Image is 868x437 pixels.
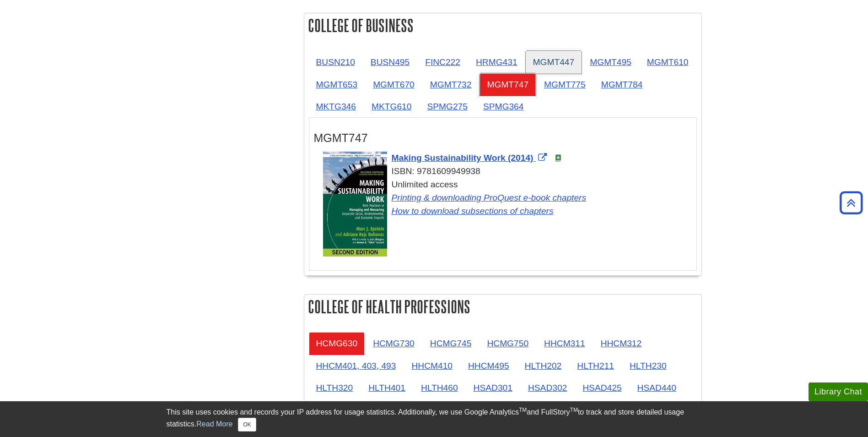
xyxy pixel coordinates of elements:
a: HCMG730 [366,332,422,355]
a: HLTH401 [361,377,413,399]
sup: TM [519,407,527,413]
a: HHCM312 [593,332,649,355]
a: MKTG610 [364,95,419,118]
a: MGMT653 [309,73,365,96]
a: HHCM410 [404,355,460,377]
a: MGMT747 [480,73,536,96]
a: Link opens in new window [392,153,549,163]
a: HLTH211 [570,355,621,377]
a: NRPY725 [468,399,521,421]
button: Close [238,418,256,432]
a: HHCM495 [461,355,517,377]
h2: College of Business [304,13,701,38]
a: Link opens in new window [392,193,587,202]
button: Library Chat [809,382,868,401]
img: e-Book [555,154,562,162]
a: HSAD301 [466,377,520,399]
a: HLTH230 [622,355,674,377]
a: FINC222 [418,51,468,73]
a: HHCM311 [537,332,593,355]
a: MGMT670 [366,73,422,96]
sup: TM [570,407,578,413]
div: Unlimited access [323,178,692,218]
a: BUSN210 [309,51,362,73]
a: HCMG750 [480,332,536,355]
h2: College of Health Professions [304,295,701,319]
a: HHCM401, 403, 493 [309,355,404,377]
a: HSAD302 [521,377,574,399]
a: MKTG346 [309,95,363,118]
a: MGMT495 [582,51,639,73]
a: HLTH320 [309,377,361,399]
a: MGMT447 [526,51,582,73]
a: MGMT610 [640,51,696,73]
a: HLTH460 [414,377,465,399]
a: Read More [196,420,232,428]
a: HCMG745 [423,332,479,355]
a: HLTH202 [518,355,569,377]
a: NRPY733C [577,399,637,421]
a: HCMG630 [309,332,365,355]
span: Making Sustainability Work (2014) [392,153,534,163]
a: Link opens in new window [392,206,554,216]
div: ISBN: 9781609949938 [323,165,692,178]
a: MGMT732 [423,73,479,96]
a: HSAD425 [575,377,629,399]
a: HRMG431 [469,51,525,73]
a: MGMT784 [594,73,650,96]
img: Cover Art [323,152,387,257]
a: HSAD493 & HSAD495 [309,399,412,421]
a: Back to Top [836,197,866,209]
div: This site uses cookies and records your IP address for usage statistics. Additionally, we use Goo... [167,407,702,432]
a: BUSN495 [363,51,417,73]
a: NRPY710 [413,399,467,421]
a: NRPY732 [522,399,576,421]
a: NRPY746 [638,399,691,421]
h3: MGMT747 [314,131,692,145]
a: SPMG364 [476,95,531,118]
a: HSAD440 [630,377,684,399]
a: SPMG275 [420,95,475,118]
a: MGMT775 [537,73,593,96]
